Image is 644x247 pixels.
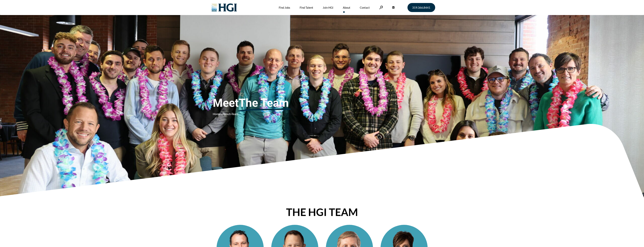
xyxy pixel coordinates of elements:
[213,112,221,116] a: Home
[222,112,230,116] a: About
[231,112,238,116] span: Team
[213,112,238,116] span: » »
[407,3,435,12] a: 319.366.8441
[412,6,430,9] span: 319.366.8441
[215,207,430,217] h2: THE HGI TEAM
[213,96,315,110] span: Meet
[379,6,383,9] a: Search
[239,96,289,110] u: The Team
